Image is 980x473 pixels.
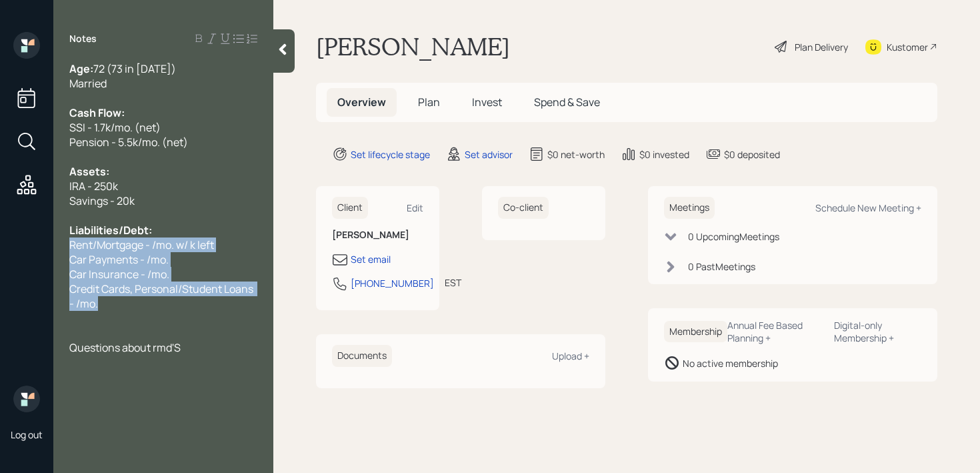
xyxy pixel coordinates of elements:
[69,193,135,208] span: Savings - 20k
[815,201,921,214] div: Schedule New Meeting +
[534,95,600,109] span: Spend & Save
[69,105,125,120] span: Cash Flow:
[834,319,921,344] div: Digital-only Membership +
[418,95,440,109] span: Plan
[547,147,605,161] div: $0 net-worth
[69,238,214,252] span: Rent/Mortgage - /mo. w/ k left
[316,32,510,61] h1: [PERSON_NAME]
[465,147,513,161] div: Set advisor
[69,252,169,267] span: Car Payments - /mo.
[332,229,423,241] h6: [PERSON_NAME]
[887,40,928,54] div: Kustomer
[69,223,152,238] span: Liabilities/Debt:
[407,201,423,214] div: Edit
[664,197,715,219] h6: Meetings
[724,147,780,161] div: $0 deposited
[688,260,755,274] div: 0 Past Meeting s
[11,428,43,441] div: Log out
[688,229,779,244] div: 0 Upcoming Meeting s
[727,319,823,344] div: Annual Fee Based Planning +
[69,32,97,45] label: Notes
[69,61,93,76] span: Age:
[93,61,176,76] span: 72 (73 in [DATE])
[69,76,107,91] span: Married
[69,120,161,135] span: SSI - 1.7k/mo. (net)
[69,340,181,355] span: Questions about rmd'S
[445,276,461,290] div: EST
[552,350,589,362] div: Upload +
[795,40,848,54] div: Plan Delivery
[498,197,549,219] h6: Co-client
[69,135,188,149] span: Pension - 5.5k/mo. (net)
[351,252,391,266] div: Set email
[664,321,727,343] h6: Membership
[472,95,502,109] span: Invest
[639,147,689,161] div: $0 invested
[69,267,169,282] span: Car Insurance - /mo.
[69,282,255,311] span: Credit Cards, Personal/Student Loans - /mo.
[69,164,109,179] span: Assets:
[683,356,778,370] div: No active membership
[332,345,392,367] h6: Documents
[337,95,386,109] span: Overview
[351,147,430,161] div: Set lifecycle stage
[351,276,434,290] div: [PHONE_NUMBER]
[332,197,368,219] h6: Client
[69,179,118,193] span: IRA - 250k
[13,386,40,412] img: retirable_logo.png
